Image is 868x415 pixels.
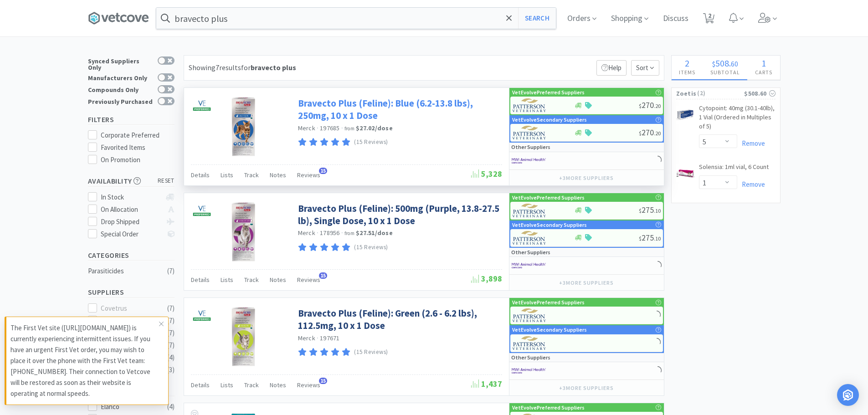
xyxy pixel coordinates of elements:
[101,142,175,153] div: Favorited Items
[101,204,161,215] div: On Allocation
[317,124,318,132] span: ·
[317,229,318,237] span: ·
[191,276,210,284] span: Details
[344,125,354,132] span: from
[297,276,320,284] span: Reviews
[703,59,748,68] div: .
[191,95,213,117] img: badf310d0ea842e9930d5bc0481873db_341.png
[659,15,692,23] a: Discuss
[88,85,153,93] div: Compounds Only
[189,62,296,74] div: Showing 7 results
[191,200,213,222] img: badf310d0ea842e9930d5bc0481873db_341.png
[270,276,286,284] span: Notes
[101,154,175,165] div: On Promotion
[167,340,175,351] div: ( 7 )
[319,168,327,174] span: 15
[699,104,776,134] a: Cytopoint: 40mg (30.1-40lb), 1 Vial (Ordered in Multiples of 5)
[88,73,153,81] div: Manufacturers Only
[298,229,315,237] a: Merck
[513,231,547,245] img: f5e969b455434c6296c6d81ef179fa71_3.png
[639,232,661,243] span: 275
[221,276,233,284] span: Lists
[761,57,766,69] span: 1
[101,216,161,227] div: Drop Shipped
[513,98,547,112] img: f5e969b455434c6296c6d81ef179fa71_3.png
[297,381,320,389] span: Reviews
[639,207,642,214] span: $
[158,176,175,186] span: reset
[298,202,500,227] a: Bravecto Plus (Feline): 500mg (Purple, 13.8-27.5 lb), Single Dose, 10 x 1 Dose
[354,138,388,147] p: (15 Reviews)
[88,250,175,261] h5: Categories
[88,266,162,277] div: Parasiticides
[555,277,618,289] button: +3more suppliers
[341,229,343,237] span: ·
[214,202,273,261] img: 85c3db329e384458a959faee8f40d853_288968.jpeg
[748,68,780,77] h4: Carts
[251,63,296,72] strong: bravecto plus
[696,89,744,98] span: ( 2 )
[101,303,157,314] div: Covetrus
[837,384,859,406] div: Open Intercom Messenger
[513,126,547,139] img: f5e969b455434c6296c6d81ef179fa71_3.png
[221,381,233,389] span: Lists
[167,364,175,375] div: ( 3 )
[631,60,659,76] span: Sort
[298,124,315,132] a: Merck
[298,97,500,122] a: Bravecto Plus (Feline): Blue (6.2-13.8 lbs), 250mg, 10 x 1 Dose
[744,88,775,98] div: $508.60
[512,298,585,307] p: VetEvolve Preferred Suppliers
[101,229,161,240] div: Special Order
[167,315,175,326] div: ( 7 )
[471,379,502,389] span: 1,437
[513,336,547,350] img: f5e969b455434c6296c6d81ef179fa71_3.png
[654,235,661,242] span: . 10
[191,381,210,389] span: Details
[10,323,159,399] p: The First Vet site ([URL][DOMAIN_NAME]) is currently experiencing intermittent issues. If you hav...
[512,88,585,97] p: VetEvolve Preferred Suppliers
[167,328,175,338] div: ( 7 )
[167,352,175,363] div: ( 4 )
[88,287,175,297] h5: Suppliers
[88,114,175,125] h5: Filters
[639,130,642,137] span: $
[715,57,729,69] span: 508
[511,353,550,362] p: Other Suppliers
[156,8,556,29] input: Search by item, sku, manufacturer, ingredient, size...
[676,164,694,182] img: 77f230a4f4b04af59458bd3fed6a6656_494019.png
[699,15,718,24] a: 2
[513,204,547,217] img: f5e969b455434c6296c6d81ef179fa71_3.png
[191,305,213,327] img: badf310d0ea842e9930d5bc0481873db_341.png
[241,63,296,72] span: for
[354,243,388,252] p: (15 Reviews)
[685,57,689,69] span: 2
[512,364,546,378] img: f6b2451649754179b5b4e0c70c3f7cb0_2.png
[703,68,748,77] h4: Subtotal
[639,205,661,215] span: 275
[244,381,259,389] span: Track
[297,171,320,179] span: Reviews
[244,171,259,179] span: Track
[298,334,315,342] a: Merck
[518,8,556,29] button: Search
[512,220,587,229] p: VetEvolve Secondary Suppliers
[88,56,153,71] div: Synced Suppliers Only
[555,172,618,184] button: +3more suppliers
[654,207,661,214] span: . 10
[270,381,286,389] span: Notes
[244,276,259,284] span: Track
[513,308,547,322] img: f5e969b455434c6296c6d81ef179fa71_3.png
[639,102,642,109] span: $
[270,171,286,179] span: Notes
[676,88,697,98] span: Zoetis
[354,348,388,357] p: (15 Reviews)
[356,124,393,132] strong: $27.02 / dose
[555,382,618,395] button: +3more suppliers
[298,307,500,332] a: Bravecto Plus (Feline): Green (2.6 - 6.2 lbs), 112.5mg, 10 x 1 Dose
[319,378,327,384] span: 15
[512,325,587,334] p: VetEvolve Secondary Suppliers
[320,229,340,237] span: 178956
[471,169,502,179] span: 5,328
[320,124,340,132] span: 197685
[101,192,161,203] div: In Stock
